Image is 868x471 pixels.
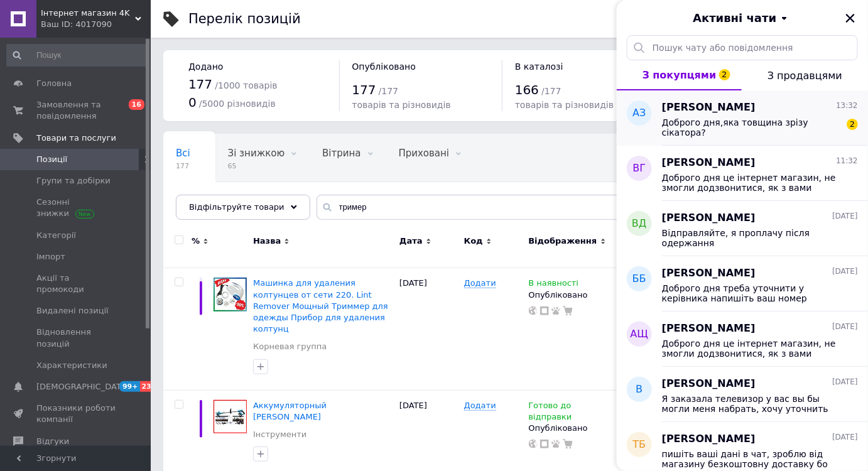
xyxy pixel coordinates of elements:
[36,175,111,187] span: Групи та добірки
[617,90,868,146] button: АЗ[PERSON_NAME]13:32Доброго дня,яка товщина зрізу сікатора?2
[662,432,756,447] span: [PERSON_NAME]
[529,235,597,247] span: Відображення
[836,100,858,111] span: 13:32
[399,235,423,247] span: Дата
[352,82,376,97] span: 177
[843,11,858,26] button: Закрити
[617,60,742,90] button: З покупцями2
[119,381,140,392] span: 99+
[662,322,756,336] span: [PERSON_NAME]
[36,305,109,317] span: Видалені позиції
[189,202,285,212] span: Відфільтруйте товари
[662,283,840,303] span: Доброго дня треба уточнити у керівника напишіть ваш номер
[214,400,247,433] img: Аккумуляторный триммер Makita
[36,197,116,219] span: Сезонні знижки
[352,100,451,110] span: товарів та різновидів
[643,69,717,81] span: З покупцями
[662,338,840,359] span: Доброго дня це інтернет магазин, не змогли додзвонитися, як з вами можна зв'язатися? Зателефонуйт...
[529,290,616,301] div: Опубліковано
[662,228,840,248] span: Відправляйте, я проплачу після одержання
[529,401,572,425] span: Готово до відправки
[529,278,579,291] span: В наявності
[253,278,388,333] a: Машинка для удаления колтунцев от сети 220. Lint Remover Мощный Триммер для одежды Прибор для уда...
[617,146,868,201] button: ВГ[PERSON_NAME]11:32Доброго дня це інтернет магазин, не змогли додзвонитися, як з вами можна зв'я...
[636,382,643,397] span: В
[188,77,212,92] span: 177
[662,156,756,170] span: [PERSON_NAME]
[192,235,200,247] span: %
[214,278,247,311] img: Машинка для удаления колтунцев от сети 220. Lint Remover Мощный Триммер для одежды Прибор для уда...
[253,401,327,421] span: Аккумуляторный [PERSON_NAME]
[719,69,730,80] span: 2
[652,10,833,26] button: Активні чати
[464,401,496,411] span: Додати
[36,251,65,263] span: Імпорт
[36,78,72,89] span: Головна
[129,99,144,110] span: 16
[662,266,756,281] span: [PERSON_NAME]
[662,449,840,469] span: пишіть ваші дані в чат, зроблю від магазину безкоштовну доставку бо від прому її не буде телевізо...
[832,432,858,443] span: [DATE]
[627,35,858,60] input: Пошук чату або повідомлення
[633,161,646,176] span: ВГ
[515,82,539,97] span: 166
[617,201,868,256] button: вД[PERSON_NAME][DATE]Відправляйте, я проплачу після одержання
[633,438,646,452] span: тБ
[36,230,76,241] span: Категорії
[36,133,116,144] span: Товари та послуги
[832,266,858,277] span: [DATE]
[464,235,483,247] span: Код
[228,161,285,171] span: 65
[176,195,241,207] span: Опубліковані
[617,367,868,422] button: В[PERSON_NAME][DATE]Я заказала телевизор у вас вы бы могли меня набрать, хочу уточнить детали
[832,377,858,387] span: [DATE]
[41,19,151,30] div: Ваш ID: 4017090
[379,86,398,96] span: / 177
[140,381,155,392] span: 23
[662,100,756,115] span: [PERSON_NAME]
[662,377,756,391] span: [PERSON_NAME]
[176,148,190,159] span: Всі
[317,195,843,220] input: Пошук по назві позиції, артикулу і пошуковим запитам
[832,322,858,332] span: [DATE]
[662,117,840,138] span: Доброго дня,яка товщина зрізу сікатора?
[188,62,223,72] span: Додано
[662,394,840,414] span: Я заказала телевизор у вас вы бы могли меня набрать, хочу уточнить детали
[693,10,776,26] span: Активні чати
[768,70,842,82] span: З продавцями
[36,327,116,349] span: Відновлення позицій
[188,13,301,26] div: Перелік позицій
[36,99,116,122] span: Замовлення та повідомлення
[36,381,129,392] span: [DEMOGRAPHIC_DATA]
[36,403,116,425] span: Показники роботи компанії
[742,60,868,90] button: З продавцями
[617,256,868,311] button: ББ[PERSON_NAME][DATE]Доброго дня треба уточнити у керівника напишіть ваш номер
[396,268,461,390] div: [DATE]
[515,100,614,110] span: товарів та різновидів
[399,148,450,159] span: Приховані
[36,154,67,165] span: Позиції
[188,95,197,110] span: 0
[836,156,858,166] span: 11:32
[632,272,646,286] span: ББ
[36,360,107,371] span: Характеристики
[36,273,116,295] span: Акції та промокоди
[352,62,416,72] span: Опубліковано
[662,211,756,225] span: [PERSON_NAME]
[662,173,840,193] span: Доброго дня це інтернет магазин, не змогли додзвонитися, як з вами можна зв'язатися? Зателефонуйт...
[631,327,648,342] span: АЩ
[847,119,858,130] span: 2
[228,148,285,159] span: Зі знижкою
[617,311,868,367] button: АЩ[PERSON_NAME][DATE]Доброго дня це інтернет магазин, не змогли додзвонитися, як з вами можна зв'...
[515,62,563,72] span: В каталозі
[41,8,135,19] span: Інтернет магазин 4K
[464,278,496,288] span: Додати
[832,211,858,222] span: [DATE]
[253,235,281,247] span: Назва
[322,148,361,159] span: Вітрина
[632,106,646,121] span: АЗ
[176,161,190,171] span: 177
[36,436,69,447] span: Відгуки
[529,423,616,434] div: Опубліковано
